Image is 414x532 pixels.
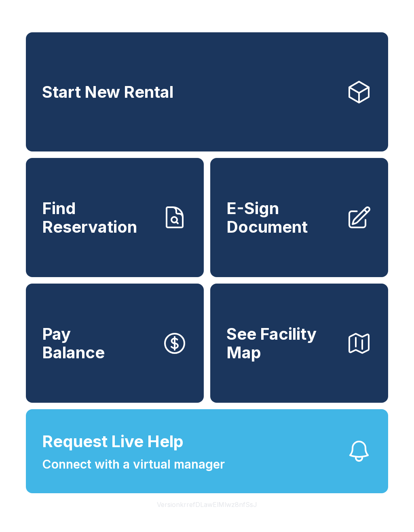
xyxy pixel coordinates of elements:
[26,409,388,493] button: Request Live HelpConnect with a virtual manager
[210,284,388,403] button: See Facility Map
[226,325,340,362] span: See Facility Map
[26,158,204,277] a: Find Reservation
[42,325,105,362] span: Pay Balance
[42,83,173,101] span: Start New Rental
[226,199,340,236] span: E-Sign Document
[42,199,155,236] span: Find Reservation
[210,158,388,277] a: E-Sign Document
[42,429,184,454] span: Request Live Help
[150,493,264,516] button: VersionkrrefDLawElMlwz8nfSsJ
[42,455,225,473] span: Connect with a virtual manager
[26,284,204,403] button: PayBalance
[26,32,388,151] a: Start New Rental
